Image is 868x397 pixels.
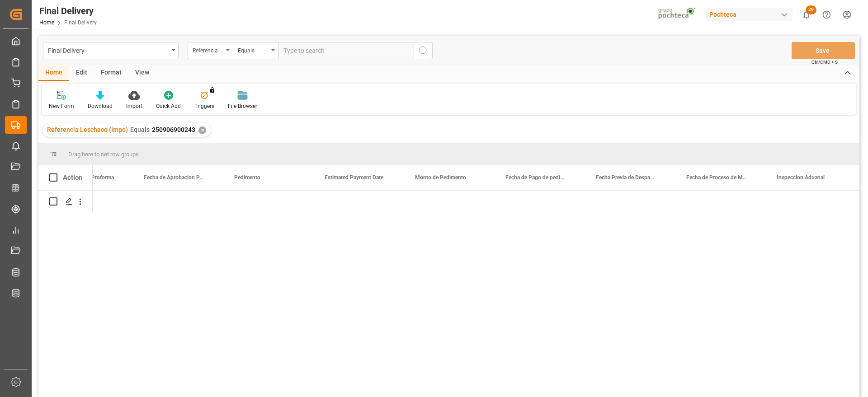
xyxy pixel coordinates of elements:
[128,65,156,81] div: View
[39,4,97,18] div: Final Delivery
[686,174,747,181] span: Fecha de Proceso de Modulación
[415,174,466,181] span: Monto de Pedimento
[238,44,269,55] div: Equals
[144,174,204,181] span: Fecha de Aprobacion Proforma
[38,65,69,81] div: Home
[48,44,169,56] div: Final Delivery
[94,65,128,81] div: Format
[43,42,179,59] button: open menu
[233,42,278,59] button: open menu
[777,174,825,181] span: Inspeccion Aduanal
[234,174,260,181] span: Pedimento
[811,59,838,65] span: Ctrl/CMD + S
[69,65,94,81] div: Edit
[505,174,566,181] span: Fecha de Pago de pedimento
[156,102,181,110] div: Quick Add
[152,126,195,133] span: 250906900243
[198,126,206,134] div: ✕
[706,8,793,21] div: Pochteca
[655,7,700,23] img: pochtecaImg.jpg_1689854062.jpg
[63,173,82,182] div: Action
[596,174,656,181] span: Fecha Previa de Despacho
[816,5,837,25] button: Help Center
[38,191,93,212] div: Press SPACE to select this row.
[414,42,433,59] button: search button
[88,102,113,110] div: Download
[193,44,223,55] div: Referencia Leschaco (Impo)
[796,5,816,25] button: show 29 new notifications
[126,102,142,110] div: Import
[130,126,150,133] span: Equals
[49,102,74,110] div: New Form
[792,42,855,59] button: Save
[47,126,128,133] span: Referencia Leschaco (Impo)
[228,102,257,110] div: File Browser
[706,6,796,23] button: Pochteca
[68,151,139,158] span: Drag here to set row groups
[188,42,233,59] button: open menu
[325,174,383,181] span: Estimated Payment Date
[278,42,414,59] input: Type to search
[806,5,816,14] span: 29
[39,19,54,26] a: Home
